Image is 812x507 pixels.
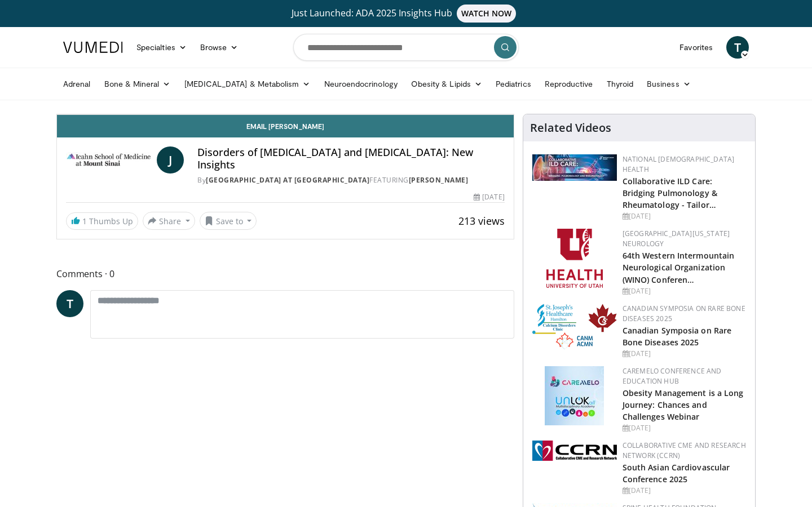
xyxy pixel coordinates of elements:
div: [DATE] [623,349,746,359]
div: [DATE] [623,211,746,221]
img: VuMedi Logo [63,42,123,53]
a: [PERSON_NAME] [409,175,469,185]
span: 1 [82,216,87,226]
a: [GEOGRAPHIC_DATA] at [GEOGRAPHIC_DATA] [206,175,369,185]
a: T [56,290,83,317]
a: South Asian Cardiovascular Conference 2025 [623,462,730,484]
a: Reproductive [538,73,600,95]
img: f6362829-b0a3-407d-a044-59546adfd345.png.150x105_q85_autocrop_double_scale_upscale_version-0.2.png [546,229,603,288]
div: [DATE] [623,423,746,433]
span: 213 views [458,214,505,228]
a: Obesity Management is a Long Journey: Chances and Challenges Webinar [623,388,744,422]
button: Save to [200,212,257,230]
a: Browse [193,36,245,59]
span: WATCH NOW [457,5,517,23]
a: [MEDICAL_DATA] & Metabolism [178,73,317,95]
a: J [157,146,184,174]
a: CaReMeLO Conference and Education Hub [623,366,722,386]
a: Bone & Mineral [98,73,178,95]
a: Just Launched: ADA 2025 Insights HubWATCH NOW [65,5,747,23]
h4: Related Videos [530,121,611,135]
a: 64th Western Intermountain Neurological Organization (WINO) Conferen… [623,250,735,284]
a: Collaborative CME and Research Network (CCRN) [623,441,746,460]
a: Collaborative ILD Care: Bridging Pulmonology & Rheumatology - Tailor… [623,176,717,210]
img: Icahn School of Medicine at Mount Sinai [66,146,152,174]
h4: Disorders of [MEDICAL_DATA] and [MEDICAL_DATA]: New Insights [197,146,504,171]
img: 45df64a9-a6de-482c-8a90-ada250f7980c.png.150x105_q85_autocrop_double_scale_upscale_version-0.2.jpg [545,366,604,425]
div: [DATE] [474,192,504,202]
img: 59b7dea3-8883-45d6-a110-d30c6cb0f321.png.150x105_q85_autocrop_double_scale_upscale_version-0.2.png [532,304,617,349]
a: Canadian Symposia on Rare Bone Diseases 2025 [623,325,732,348]
a: National [DEMOGRAPHIC_DATA] Health [623,154,735,174]
a: Thyroid [600,73,641,95]
a: Canadian Symposia on Rare Bone Diseases 2025 [623,304,745,323]
img: a04ee3ba-8487-4636-b0fb-5e8d268f3737.png.150x105_q85_autocrop_double_scale_upscale_version-0.2.png [532,441,617,461]
div: [DATE] [623,286,746,296]
span: Comments 0 [56,266,514,281]
img: 7e341e47-e122-4d5e-9c74-d0a8aaff5d49.jpg.150x105_q85_autocrop_double_scale_upscale_version-0.2.jpg [532,154,617,181]
a: Pediatrics [489,73,538,95]
input: Search topics, interventions [293,34,519,61]
a: Specialties [130,36,193,59]
div: By FEATURING [197,175,504,185]
a: Favorites [673,36,720,59]
a: Obesity & Lipids [404,73,489,95]
a: Neuroendocrinology [317,73,404,95]
a: T [726,36,749,59]
a: 1 Thumbs Up [66,212,138,230]
video-js: Video Player [57,114,514,115]
a: Business [640,73,698,95]
button: Share [143,212,195,230]
a: Email [PERSON_NAME] [57,115,514,137]
div: [DATE] [623,486,746,496]
a: Adrenal [56,73,98,95]
a: [GEOGRAPHIC_DATA][US_STATE] Neurology [623,229,730,248]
